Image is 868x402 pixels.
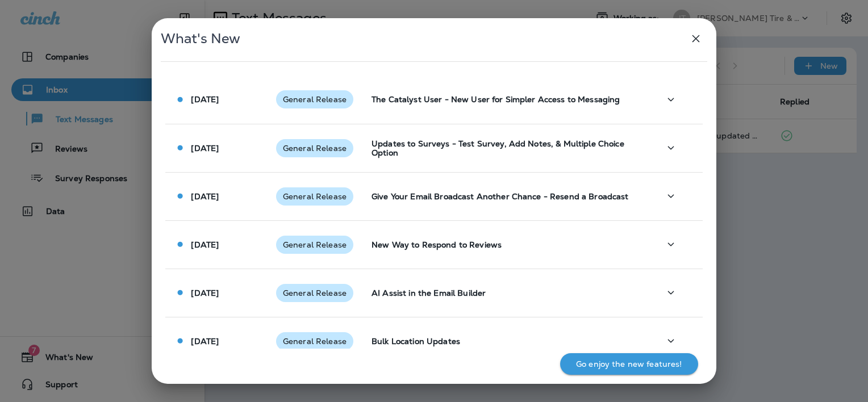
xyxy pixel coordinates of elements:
p: Give Your Email Broadcast Another Chance - Resend a Broadcast [372,192,641,201]
p: [DATE] [191,240,219,249]
span: General Release [276,240,353,249]
p: AI Assist in the Email Builder [372,288,641,298]
button: Go enjoy the new features! [560,353,698,375]
p: [DATE] [191,95,219,104]
p: Go enjoy the new features! [576,359,682,368]
p: The Catalyst User - New User for Simpler Access to Messaging [372,95,641,104]
span: What's New [161,30,240,47]
p: [DATE] [191,337,219,346]
p: Bulk Location Updates [372,337,641,346]
p: New Way to Respond to Reviews [372,240,641,249]
p: [DATE] [191,192,219,201]
p: [DATE] [191,288,219,298]
span: General Release [276,144,353,153]
span: General Release [276,95,353,104]
p: Updates to Surveys - Test Survey, Add Notes, & Multiple Choice Option [372,139,641,157]
span: General Release [276,192,353,201]
span: General Release [276,288,353,298]
span: General Release [276,337,353,346]
p: [DATE] [191,144,219,153]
